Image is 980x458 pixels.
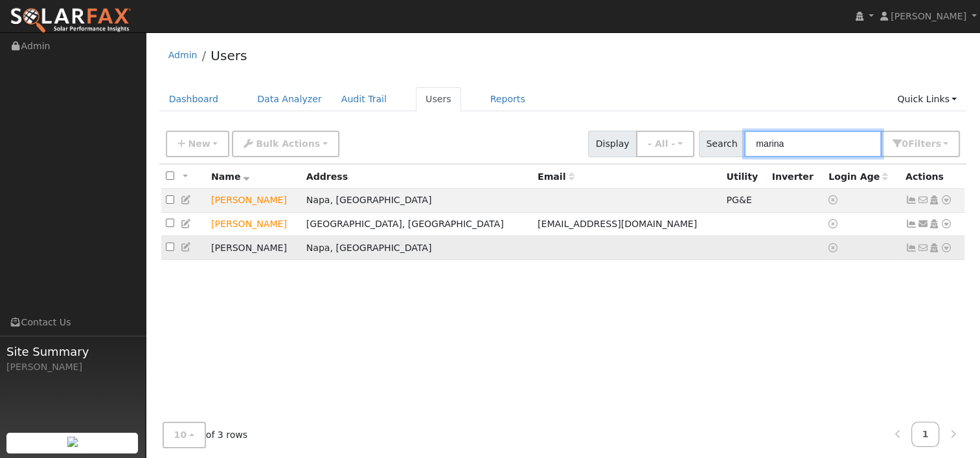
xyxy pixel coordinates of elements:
[828,219,840,229] a: No login access
[306,170,529,184] div: Address
[828,243,840,253] a: No login access
[6,360,139,374] div: [PERSON_NAME]
[181,195,192,205] a: Edit User
[302,212,533,236] td: [GEOGRAPHIC_DATA], [GEOGRAPHIC_DATA]
[636,131,694,157] button: - All -
[247,87,332,111] a: Data Analyzer
[911,422,940,447] a: 1
[928,195,940,205] a: Login As
[67,437,78,447] img: retrieve
[6,343,139,360] span: Site Summary
[906,243,917,253] a: Not connected
[207,189,302,213] td: Lead
[181,219,192,229] a: Edit User
[232,131,339,157] button: Bulk Actions
[207,212,302,236] td: Lead
[166,131,230,157] button: New
[538,219,697,229] span: [EMAIL_ADDRESS][DOMAIN_NAME]
[302,189,533,213] td: Napa, [GEOGRAPHIC_DATA]
[174,430,187,440] span: 10
[891,11,966,21] span: [PERSON_NAME]
[908,138,941,149] span: Filter
[828,171,888,182] span: Days since last login
[772,170,820,184] div: Inverter
[699,131,745,157] span: Search
[588,131,637,157] span: Display
[159,87,229,111] a: Dashboard
[940,193,952,207] a: Other actions
[481,87,535,111] a: Reports
[211,48,247,63] a: Users
[10,7,131,34] img: SolarFax
[906,219,917,229] a: Not connected
[726,195,751,205] span: PG&E
[917,217,929,231] a: doktorevitch@hotmail.com
[726,170,762,184] div: Utility
[881,131,960,157] button: 0Filters
[302,236,533,260] td: Napa, [GEOGRAPHIC_DATA]
[917,243,929,252] i: No email address
[163,422,206,448] button: 10
[168,50,198,60] a: Admin
[928,219,940,229] a: Login As
[332,87,396,111] a: Audit Trail
[887,87,966,111] a: Quick Links
[207,236,302,260] td: [PERSON_NAME]
[940,241,952,255] a: Other actions
[416,87,461,111] a: Users
[744,131,882,157] input: Search
[188,138,210,149] span: New
[935,138,940,149] span: s
[906,170,960,184] div: Actions
[940,217,952,231] a: Other actions
[917,195,929,204] i: No email address
[928,243,940,253] a: Login As
[211,171,249,182] span: Name
[256,138,320,149] span: Bulk Actions
[181,242,192,252] a: Edit User
[906,195,917,205] a: Show Graph
[163,422,248,448] span: of 3 rows
[828,195,840,205] a: No login access
[538,171,574,182] span: Email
